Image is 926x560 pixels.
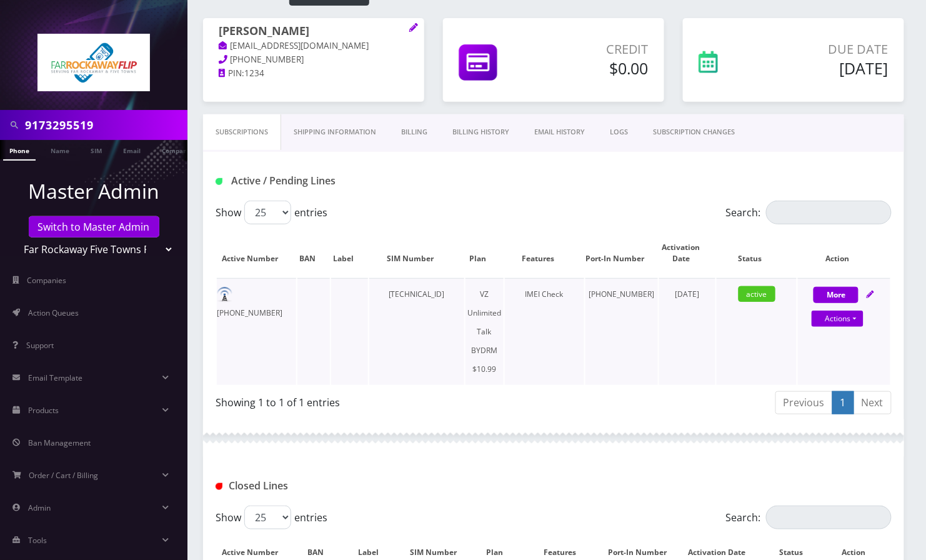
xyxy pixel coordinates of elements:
img: Closed Lines [216,483,222,490]
h5: [DATE] [768,59,889,77]
div: Showing 1 to 1 of 1 entries [216,390,544,410]
img: Active / Pending Lines [216,178,222,185]
span: Action Queues [28,307,79,318]
label: Show entries [216,506,327,529]
h1: Active / Pending Lines [216,175,429,187]
a: Billing [389,114,440,150]
td: [PHONE_NUMBER] [217,278,296,385]
div: IMEI Check [505,285,584,304]
a: Previous [775,391,833,414]
td: [TECHNICAL_ID] [369,278,464,385]
a: Subscriptions [203,114,281,150]
a: Phone [3,140,36,161]
a: SUBSCRIPTION CHANGES [640,114,748,150]
input: Search: [766,506,892,529]
a: Actions [812,311,864,327]
th: Action: activate to sort column ascending [798,229,890,277]
th: Port-In Number: activate to sort column ascending [585,229,658,277]
a: 1 [832,391,854,414]
a: Email [117,140,147,159]
span: active [739,286,775,302]
a: Billing History [440,114,522,150]
th: BAN: activate to sort column ascending [297,229,330,277]
h1: Closed Lines [216,480,429,492]
span: Companies [27,275,67,286]
th: Activation Date: activate to sort column ascending [659,229,716,277]
th: Features: activate to sort column ascending [505,229,584,277]
span: [DATE] [675,289,700,299]
td: [PHONE_NUMBER] [585,278,658,385]
a: LOGS [597,114,640,150]
th: Active Number: activate to sort column ascending [217,229,296,277]
span: Email Template [28,372,82,383]
td: VZ Unlimited Talk BYDRM $10.99 [465,278,504,385]
select: Showentries [244,201,291,224]
a: [EMAIL_ADDRESS][DOMAIN_NAME] [219,40,369,52]
a: SIM [84,140,108,159]
th: Plan: activate to sort column ascending [465,229,504,277]
h5: $0.00 [545,59,649,77]
a: Company [156,140,197,159]
span: [PHONE_NUMBER] [231,54,304,65]
select: Showentries [244,506,291,529]
a: Switch to Master Admin [29,216,159,237]
span: Ban Management [28,437,91,448]
a: Name [44,140,76,159]
label: Search: [726,201,892,224]
th: SIM Number: activate to sort column ascending [369,229,464,277]
th: Status: activate to sort column ascending [717,229,796,277]
span: 1234 [244,67,264,79]
a: EMAIL HISTORY [522,114,597,150]
a: Shipping Information [281,114,389,150]
span: Admin [28,502,51,513]
span: Order / Cart / Billing [29,470,99,481]
img: default.png [217,287,232,302]
span: Support [26,340,54,351]
a: Next [854,391,892,414]
h1: [PERSON_NAME] [219,24,409,39]
button: More [814,287,859,303]
p: Credit [545,40,649,59]
input: Search: [766,201,892,224]
th: Label: activate to sort column ascending [331,229,368,277]
p: Due Date [768,40,889,59]
input: Search in Company [25,113,184,137]
img: Far Rockaway Five Towns Flip [37,34,150,91]
a: PIN: [219,67,244,80]
span: Products [28,405,59,416]
label: Show entries [216,201,327,224]
span: Tools [28,535,47,546]
label: Search: [726,506,892,529]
